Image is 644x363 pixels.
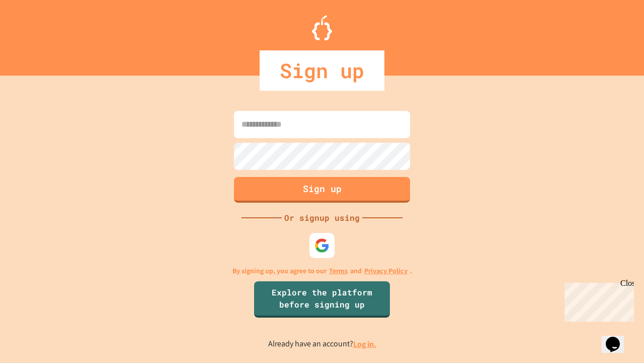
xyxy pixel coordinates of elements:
[353,339,376,349] a: Log in.
[560,279,634,322] iframe: chat widget
[254,281,390,318] a: Explore the platform before signing up
[4,4,69,64] div: Chat with us now!Close
[364,266,408,276] a: Privacy Policy
[312,15,332,40] img: Logo.svg
[268,338,376,350] p: Already have an account?
[260,50,384,91] div: Sign up
[234,177,410,203] button: Sign up
[282,212,362,224] div: Or signup using
[314,238,330,253] img: google-icon.svg
[232,266,412,276] p: By signing up, you agree to our and .
[602,323,634,353] iframe: chat widget
[329,266,348,276] a: Terms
